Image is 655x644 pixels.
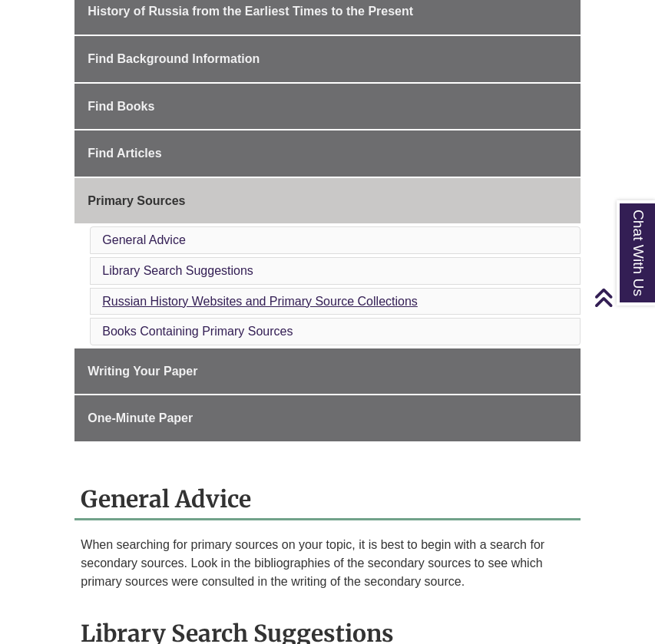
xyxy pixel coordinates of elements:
a: One-Minute Paper [74,395,580,441]
p: When searching for primary sources on your topic, it is best to begin with a search for secondary... [81,536,574,591]
span: One-Minute Paper [88,411,193,424]
span: Writing Your Paper [88,365,197,378]
a: General Advice [102,233,186,246]
span: Find Books [88,100,154,113]
a: Find Articles [74,130,580,177]
h2: General Advice [74,480,580,520]
span: Find Articles [88,147,161,160]
a: Books Containing Primary Sources [102,325,293,338]
a: Back to Top [594,287,651,308]
a: Find Books [74,84,580,130]
span: History of Russia from the Earliest Times to the Present [88,5,413,18]
span: Find Background Information [88,52,260,65]
a: Writing Your Paper [74,348,580,395]
span: Primary Sources [88,194,185,207]
a: Russian History Websites and Primary Source Collections [102,295,418,308]
a: Find Background Information [74,36,580,82]
a: Primary Sources [74,178,580,224]
a: Library Search Suggestions [102,264,253,277]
